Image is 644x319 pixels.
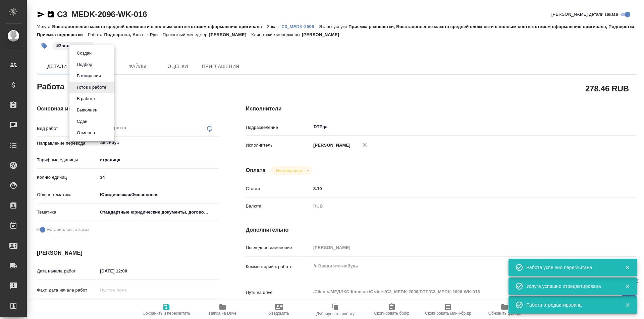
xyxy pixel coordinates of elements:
button: Подбор [75,61,94,68]
button: Создан [75,50,94,57]
button: В ожидании [75,72,103,80]
div: Услуга успешно отредактирована [526,283,615,290]
button: Сдан [75,118,89,125]
button: Закрыть [621,283,634,289]
button: В работе [75,95,97,102]
div: Работа отредактирована [526,302,615,308]
button: Закрыть [621,302,634,308]
button: Закрыть [621,264,634,270]
button: Выполнен [75,106,99,114]
button: Готов к работе [75,84,108,91]
div: Работа успешно пересчитана [526,264,615,271]
button: Отменен [75,129,97,137]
